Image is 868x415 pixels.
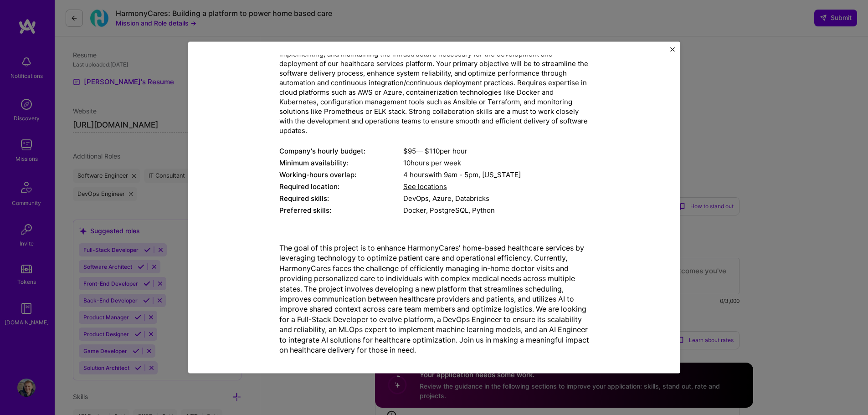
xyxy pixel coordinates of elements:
div: Required skills: [279,193,403,203]
button: Close [670,47,675,56]
div: As a DevOps Engineer at [GEOGRAPHIC_DATA], you will be responsible for designing, implementing, a... [279,39,589,135]
div: Docker, PostgreSQL, Python [403,205,589,215]
div: 4 hours with [US_STATE] [403,169,589,179]
div: DevOps, Azure, Databricks [403,193,589,203]
div: Preferred skills: [279,205,403,215]
div: Minimum availability: [279,158,403,167]
div: Working-hours overlap: [279,169,403,179]
div: Required location: [279,181,403,191]
p: The goal of this project is to enhance HarmonyCares' home-based healthcare services by leveraging... [279,242,589,354]
span: 9am - 5pm , [442,170,482,179]
div: $ 95 — $ 110 per hour [403,146,589,155]
div: 10 hours per week [403,158,589,167]
div: Company's hourly budget: [279,146,403,155]
span: See locations [403,182,447,190]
